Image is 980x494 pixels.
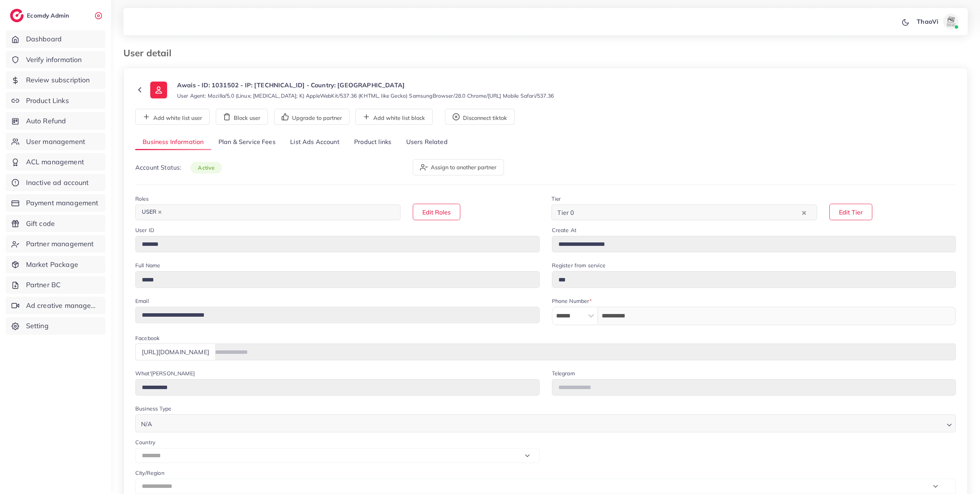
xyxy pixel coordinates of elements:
span: Product Links [26,96,69,106]
a: logoEcomdy Admin [10,9,71,22]
div: Search for option [135,414,956,432]
span: Setting [26,321,49,331]
a: Ad creative management [6,297,105,314]
label: What'[PERSON_NAME] [135,370,195,377]
label: Roles [135,195,149,203]
a: Product Links [6,92,105,110]
button: Assign to another partner [413,159,504,175]
span: Dashboard [26,34,62,44]
label: Telegram [552,370,575,377]
a: Review subscription [6,71,105,89]
span: User management [26,137,85,147]
span: Partner BC [26,280,61,290]
a: Users Related [399,134,455,150]
button: Deselect USER [158,210,162,214]
a: Partner BC [6,276,105,294]
a: Inactive ad account [6,174,105,191]
span: Verify information [26,55,82,65]
span: Payment management [26,198,98,208]
label: Register from service [552,262,606,269]
button: Clear Selected [802,208,806,217]
a: Market Package [6,256,105,273]
span: active [190,162,222,173]
label: Full Name [135,262,160,269]
a: ThaoViavatar [913,14,962,29]
a: User management [6,133,105,150]
a: ACL management [6,153,105,171]
input: Search for option [154,417,944,430]
input: Search for option [166,206,391,218]
a: Product links [347,134,399,150]
span: Partner management [26,239,94,249]
h3: User detail [123,47,177,59]
label: User ID [135,226,154,234]
span: ACL management [26,157,84,167]
button: Edit Roles [413,204,460,220]
span: USER [138,207,165,218]
span: Market Package [26,260,78,270]
p: Account Status: [135,163,222,172]
label: Tier [552,195,561,203]
button: Add white list block [355,109,433,125]
button: Upgrade to partner [274,109,350,125]
a: Setting [6,317,105,335]
p: ThaoVi [917,17,938,26]
a: Gift code [6,215,105,232]
span: Review subscription [26,75,90,85]
label: Facebook [135,334,159,342]
div: Search for option [135,204,401,220]
a: List Ads Account [283,134,347,150]
div: Search for option [552,204,817,220]
a: Partner management [6,235,105,253]
button: Block user [216,109,268,125]
span: Auto Refund [26,116,66,126]
small: User Agent: Mozilla/5.0 (Linux; [MEDICAL_DATA]; K) AppleWebKit/537.36 (KHTML, like Gecko) Samsung... [177,92,554,100]
a: Verify information [6,51,105,69]
span: Tier 0 [556,207,576,218]
div: [URL][DOMAIN_NAME] [135,344,215,360]
p: Awais - ID: 1031502 - IP: [TECHNICAL_ID] - Country: [GEOGRAPHIC_DATA] [177,80,554,90]
span: N/A [140,419,154,430]
a: Auto Refund [6,112,105,130]
a: Dashboard [6,30,105,48]
span: Ad creative management [26,301,100,311]
label: Email [135,297,149,305]
input: Search for option [576,206,800,218]
label: Country [135,438,155,446]
img: logo [10,9,24,22]
label: Phone Number [552,297,592,305]
a: Business Information [135,134,211,150]
button: Disconnect tiktok [445,109,515,125]
span: Inactive ad account [26,178,89,188]
img: ic-user-info.36bf1079.svg [150,82,167,98]
span: Gift code [26,219,55,229]
label: Create At [552,226,576,234]
h2: Ecomdy Admin [27,12,71,19]
button: Add white list user [135,109,210,125]
label: City/Region [135,469,164,477]
a: Plan & Service Fees [211,134,283,150]
label: Business Type [135,405,171,412]
img: avatar [943,14,959,29]
a: Payment management [6,194,105,212]
button: Edit Tier [829,204,872,220]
